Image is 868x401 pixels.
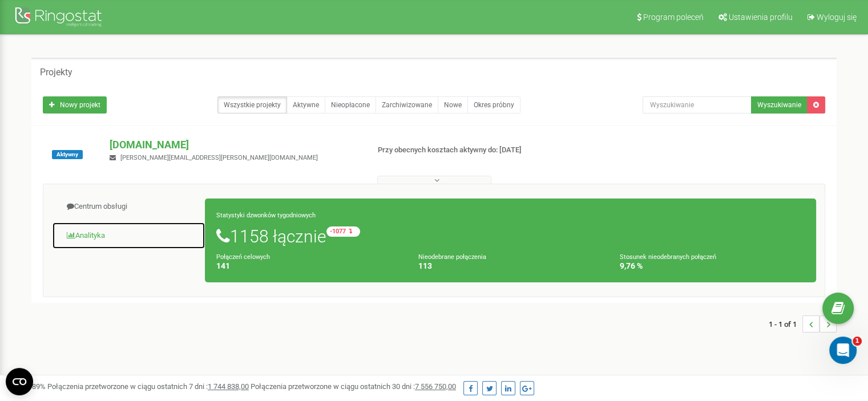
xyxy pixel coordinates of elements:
[853,337,862,346] span: 1
[216,226,805,246] h1: 1158 łącznie
[376,96,438,114] a: Zarchiwizowane
[120,154,318,161] span: [PERSON_NAME][EMAIL_ADDRESS][PERSON_NAME][DOMAIN_NAME]
[769,315,802,333] span: 1 - 1 of 1
[43,96,107,114] a: Nowy projekt
[817,13,857,22] span: Wyloguj się
[52,193,205,221] a: Centrum obsługi
[326,226,360,237] small: -1077
[251,382,456,391] span: Połączenia przetworzone w ciągu ostatnich 30 dni :
[415,382,456,391] u: 7 556 750,00
[110,137,359,152] p: [DOMAIN_NAME]
[729,13,793,22] span: Ustawienia profilu
[643,96,752,114] input: Wyszukiwanie
[216,262,401,270] h4: 141
[52,222,205,250] a: Analityka
[418,253,486,261] small: Nieodebrane połączenia
[52,150,83,159] span: Aktywny
[467,96,520,114] a: Okres próbny
[216,253,270,261] small: Połączeń celowych
[620,253,716,261] small: Stosunek nieodebranych połączeń
[6,368,33,395] button: Open CMP widget
[216,212,316,219] small: Statystyki dzwonków tygodniowych
[751,96,808,114] button: Wyszukiwanie
[286,96,325,114] a: Aktywne
[378,145,560,156] p: Przy obecnych kosztach aktywny do: [DATE]
[829,337,857,364] iframe: Intercom live chat
[769,304,837,344] nav: ...
[325,96,376,114] a: Nieopłacone
[438,96,468,114] a: Nowe
[217,96,287,114] a: Wszystkie projekty
[620,262,805,270] h4: 9,76 %
[40,67,72,78] h5: Projekty
[418,262,603,270] h4: 113
[208,382,249,391] u: 1 744 838,00
[643,13,704,22] span: Program poleceń
[47,382,249,391] span: Połączenia przetworzone w ciągu ostatnich 7 dni :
